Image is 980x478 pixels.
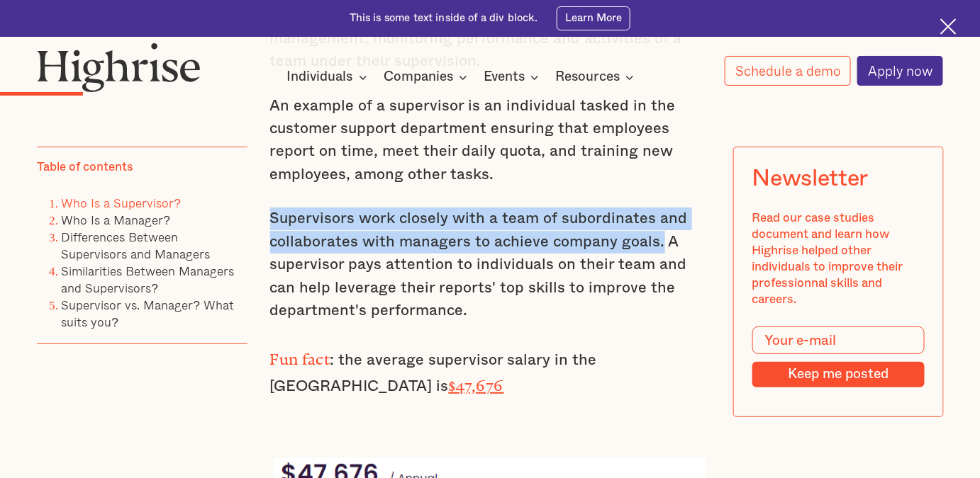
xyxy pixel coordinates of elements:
a: Supervisor vs. Manager? What suits you? [61,295,234,331]
p: : the average supervisor salary in the [GEOGRAPHIC_DATA] is [270,344,711,399]
div: Resources [555,69,620,86]
div: This is some text inside of a div block. [350,11,538,26]
div: Individuals [287,69,372,86]
a: Schedule a demo [725,56,851,86]
div: Individuals [287,69,353,86]
input: Your e-mail [752,326,924,354]
div: Companies [384,69,472,86]
a: Who Is a Supervisor? [61,194,181,213]
a: $47,676 [449,377,504,387]
a: Who Is a Manager? [61,211,170,230]
div: Events [484,69,525,86]
img: Cross icon [940,18,957,35]
strong: Fun fact [270,351,330,360]
div: Table of contents [37,160,133,176]
form: Modal Form [752,326,924,387]
p: Supervisors work closely with a team of subordinates and collaborates with managers to achieve co... [270,207,711,322]
div: Companies [384,69,453,86]
div: Events [484,69,543,86]
a: Differences Between Supervisors and Managers [61,228,210,264]
img: Highrise logo [37,42,201,92]
a: Apply now [857,56,943,86]
div: Read our case studies document and learn how Highrise helped other individuals to improve their p... [752,211,924,309]
input: Keep me posted [752,362,924,387]
a: Learn More [557,6,630,30]
div: Resources [555,69,638,86]
div: Newsletter [752,166,868,193]
a: Similarities Between Managers and Supervisors? [61,261,234,297]
p: An example of a supervisor is an individual tasked in the customer support department ensuring th... [270,95,711,187]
